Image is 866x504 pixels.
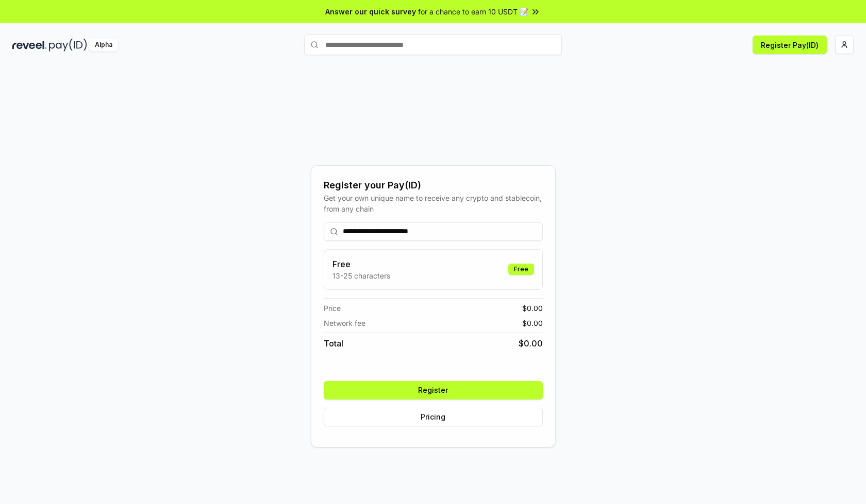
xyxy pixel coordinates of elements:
button: Pricing [324,408,543,426]
span: $ 0.00 [522,318,543,328]
div: Register your Pay(ID) [324,178,543,193]
button: Register [324,381,543,399]
img: reveel_dark [12,39,47,51]
span: $ 0.00 [519,337,543,350]
span: Price [324,303,341,314]
div: Alpha [89,39,118,51]
span: for a chance to earn 10 USDT 📝 [418,6,528,17]
span: Total [324,337,343,350]
p: 13-25 characters [332,270,390,281]
span: Network fee [324,318,365,328]
img: pay_id [49,39,87,51]
span: Answer our quick survey [325,6,416,17]
span: $ 0.00 [522,303,543,314]
div: Free [508,264,534,275]
h3: Free [332,258,390,270]
button: Register Pay(ID) [753,36,827,54]
div: Get your own unique name to receive any crypto and stablecoin, from any chain [324,193,543,214]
